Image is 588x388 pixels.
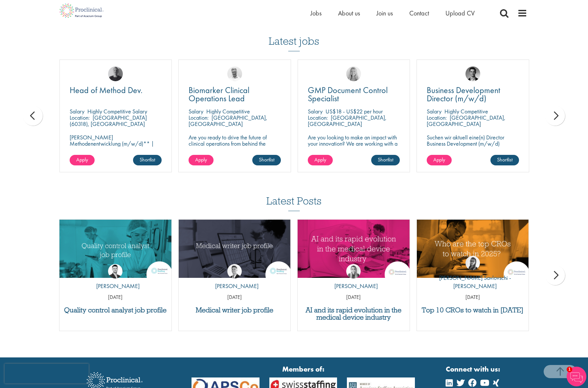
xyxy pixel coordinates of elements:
span: Business Development Director (m/w/d) [427,85,500,104]
h3: Latest jobs [269,19,319,51]
div: next [545,106,565,126]
a: Shortlist [133,155,162,165]
span: Salary [308,108,323,115]
strong: Connect with us: [446,364,502,374]
img: Hannah Burke [346,264,361,279]
a: Business Development Director (m/w/d) [427,86,519,103]
a: Link to a post [417,220,529,278]
h3: Latest Posts [266,195,322,211]
span: Salary [189,108,203,115]
img: Medical writer job profile [179,220,291,278]
div: prev [23,106,43,126]
a: Head of Method Dev. [70,86,162,94]
span: Apply [433,156,445,163]
p: [GEOGRAPHIC_DATA], [GEOGRAPHIC_DATA] [427,114,506,128]
a: Link to a post [179,220,291,278]
img: Theodora Savlovschi - Wicks [465,256,480,270]
a: Top 10 CROs to watch in [DATE] [420,306,526,314]
span: Apply [195,156,207,163]
p: [DATE] [179,294,291,301]
p: [PERSON_NAME] [329,282,378,290]
p: [DATE] [59,294,171,301]
span: Location: [70,114,90,121]
iframe: reCAPTCHA [5,364,89,383]
p: Highly Competitive [206,108,250,115]
a: Upload CV [445,9,475,17]
img: Max Slevogt [465,66,480,81]
a: Shortlist [490,155,519,165]
a: Apply [70,155,95,165]
p: Suchen wir aktuell eine(n) Director Business Development (m/w/d) Standort: [GEOGRAPHIC_DATA] | Mo... [427,134,519,159]
img: Joshua Godden [108,264,123,279]
img: Joshua Bye [227,66,242,81]
a: George Watson [PERSON_NAME] [210,264,259,294]
p: [PERSON_NAME] Methodenentwicklung (m/w/d)** | Dauerhaft | Biowissenschaften | [GEOGRAPHIC_DATA] (... [70,134,162,165]
div: next [545,265,565,285]
a: Link to a post [298,220,410,278]
p: Are you ready to drive the future of clinical operations from behind the scenes? Looking to be in... [189,134,281,165]
p: [GEOGRAPHIC_DATA], [GEOGRAPHIC_DATA] [308,114,387,128]
a: Apply [189,155,214,165]
p: [PERSON_NAME] Savlovschi - [PERSON_NAME] [417,274,529,290]
p: [PERSON_NAME] [91,282,140,290]
span: Biomarker Clinical Operations Lead [189,85,249,104]
p: Highly Competitive Salary [87,108,147,115]
span: Head of Method Dev. [70,85,143,96]
a: Contact [409,9,429,17]
a: Apply [308,155,333,165]
a: Shortlist [371,155,400,165]
a: Shortlist [252,155,281,165]
img: AI and Its Impact on the Medical Device Industry | Proclinical [298,220,410,278]
a: Quality control analyst job profile [63,306,168,314]
p: [PERSON_NAME] [210,282,259,290]
img: Felix Zimmer [108,66,123,81]
a: Apply [427,155,452,165]
span: Salary [70,108,84,115]
a: Medical writer job profile [182,306,287,314]
a: Join us [376,9,393,17]
img: George Watson [227,264,242,279]
p: Are you looking to make an impact with your innovation? We are working with a well-established ph... [308,134,400,165]
a: AI and its rapid evolution in the medical device industry [301,306,406,321]
img: Chatbot [567,367,586,386]
span: 1 [567,367,572,372]
span: Apply [76,156,88,163]
p: [GEOGRAPHIC_DATA], [GEOGRAPHIC_DATA] [189,114,267,128]
p: [GEOGRAPHIC_DATA] (60318), [GEOGRAPHIC_DATA] [70,114,147,128]
span: Apply [314,156,326,163]
p: US$18 - US$22 per hour [326,108,383,115]
img: Shannon Briggs [346,66,361,81]
span: Salary [427,108,441,115]
strong: Members of: [192,364,415,374]
p: [DATE] [298,294,410,301]
p: [DATE] [417,294,529,301]
a: Biomarker Clinical Operations Lead [189,86,281,103]
a: Jobs [310,9,322,17]
a: GMP Document Control Specialist [308,86,400,103]
img: Top 10 CROs 2025 | Proclinical [417,220,529,278]
span: Location: [427,114,447,121]
span: GMP Document Control Specialist [308,85,388,104]
span: Location: [308,114,328,121]
a: About us [338,9,360,17]
a: Theodora Savlovschi - Wicks [PERSON_NAME] Savlovschi - [PERSON_NAME] [417,256,529,294]
p: Highly Competitive [444,108,488,115]
a: Link to a post [59,220,171,278]
span: Location: [189,114,209,121]
a: Hannah Burke [PERSON_NAME] [329,264,378,294]
img: quality control analyst job profile [59,220,171,278]
a: Joshua Godden [PERSON_NAME] [91,264,140,294]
